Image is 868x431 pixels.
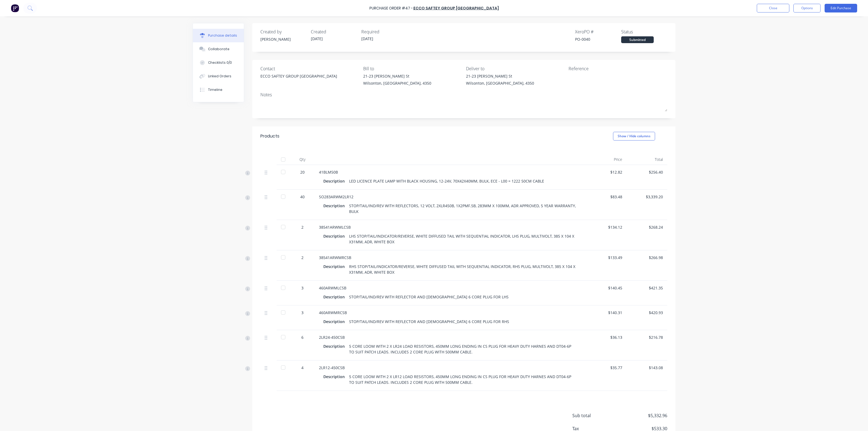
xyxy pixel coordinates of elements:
[349,318,509,325] div: STOP/TAIL/IND/REV WITH REFLECTOR AND [DEMOGRAPHIC_DATA] 6 CORE PLUG FOR RHS
[590,169,622,175] div: $12.82
[208,60,232,65] div: Checklists 0/0
[349,202,577,215] div: STOP/TAIL/IND/REV WITH REFLECTORS, 12 VOLT, 2XLR450B, 1X2PMF.5B, 283MM X 100MM, ADR APPROVED, 5 Y...
[319,285,582,291] div: 460ARWMLCSB
[260,73,337,79] div: ECCO SAFTEY GROUP [GEOGRAPHIC_DATA]
[260,65,359,72] div: Contact
[363,65,462,72] div: Bill to
[323,263,349,270] div: Description
[323,342,349,350] div: Description
[613,412,667,419] span: $5,332.96
[590,365,622,371] div: $35.77
[311,28,357,35] div: Created
[631,334,663,340] div: $216.78
[295,255,310,260] div: 2
[349,232,577,246] div: LHS STOP/TAIL/INDICATOR/REVERSE, WHITE DIFFUSED TAIL WITH SEQUENTIAL INDICATOR, LHS PLUG, MULTIVO...
[208,47,229,52] div: Collaborate
[208,33,237,38] div: Purchase details
[319,334,582,340] div: 2LR24-450CSB
[193,69,244,83] button: Linked Orders
[323,373,349,381] div: Description
[361,28,407,35] div: Required
[193,56,244,69] button: Checklists 0/0
[193,29,244,42] button: Purchase details
[631,365,663,371] div: $143.08
[621,28,667,35] div: Status
[363,73,431,79] div: 21-23 [PERSON_NAME] St
[349,342,577,356] div: 5 CORE LOOM WITH 2 X LR24 LOAD RESISTORS, 450MM LONG ENDING IN CS PLUG FOR HEAVY DUTY HARNES AND ...
[413,5,499,11] a: ECCO SAFTEY GROUP [GEOGRAPHIC_DATA]
[349,177,544,185] div: LED LICENCE PLATE LAMP WITH BLACK HOUSING, 12-24V, 70X42X40MM, BULK, ECE - L00 = 1222 50CM CABLE
[825,4,857,12] button: Edit Purchase
[295,224,310,230] div: 2
[572,412,613,419] span: Sub total
[323,293,349,301] div: Description
[319,169,582,175] div: 41BLM50B
[575,28,621,35] div: Xero PO #
[466,80,534,86] div: Wilsonton, [GEOGRAPHIC_DATA], 4350
[631,310,663,315] div: $420.93
[349,263,577,276] div: RHS STOP/TAIL/INDICATOR/REVERSE, WHITE DIFFUSED TAIL WITH SEQUENTIAL INDICATOR, RHS PLUG, MULTIVO...
[319,365,582,371] div: 2LR12-450CSB
[466,73,534,79] div: 21-23 [PERSON_NAME] St
[369,5,413,11] div: Purchase Order #47 -
[627,154,667,165] div: Total
[295,169,310,175] div: 20
[590,334,622,340] div: $36.13
[319,310,582,315] div: 460ARWMRCSB
[575,36,621,42] div: PO-0040
[323,177,349,185] div: Description
[323,202,349,210] div: Description
[319,224,582,230] div: 38541ARWMLCSB
[295,194,310,200] div: 40
[631,169,663,175] div: $256.40
[631,285,663,291] div: $421.35
[193,83,244,97] button: Timeline
[621,36,654,43] div: Submitted
[295,334,310,340] div: 6
[295,365,310,371] div: 4
[11,4,19,12] img: Factory
[323,318,349,325] div: Description
[319,255,582,260] div: 38541ARWMRCSB
[613,132,655,141] button: Show / Hide columns
[290,154,315,165] div: Qty
[295,310,310,315] div: 3
[323,232,349,240] div: Description
[631,224,663,230] div: $268.24
[295,285,310,291] div: 3
[260,36,307,42] div: [PERSON_NAME]
[349,293,509,301] div: STOP/TAIL/IND/REV WITH REFLECTOR AND [DEMOGRAPHIC_DATA] 6 CORE PLUG FOR LHS
[793,4,821,12] button: Options
[590,310,622,315] div: $140.31
[631,255,663,260] div: $266.98
[586,154,627,165] div: Price
[631,194,663,200] div: $3,339.20
[590,255,622,260] div: $133.49
[590,285,622,291] div: $140.45
[363,80,431,86] div: Wilsonton, [GEOGRAPHIC_DATA], 4350
[193,42,244,56] button: Collaborate
[349,373,577,386] div: 5 CORE LOOM WITH 2 X LR12 LOAD RESISTORS, 450MM LONG ENDING IN CS PLUG FOR HEAVY DUTY HARNES AND ...
[260,28,307,35] div: Created by
[208,87,222,92] div: Timeline
[569,65,667,72] div: Reference
[466,65,565,72] div: Deliver to
[757,4,789,12] button: Close
[260,133,279,139] div: Products
[260,91,667,98] div: Notes
[590,224,622,230] div: $134.12
[590,194,622,200] div: $83.48
[208,74,231,79] div: Linked Orders
[319,194,582,200] div: SO283ARWM2LR12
